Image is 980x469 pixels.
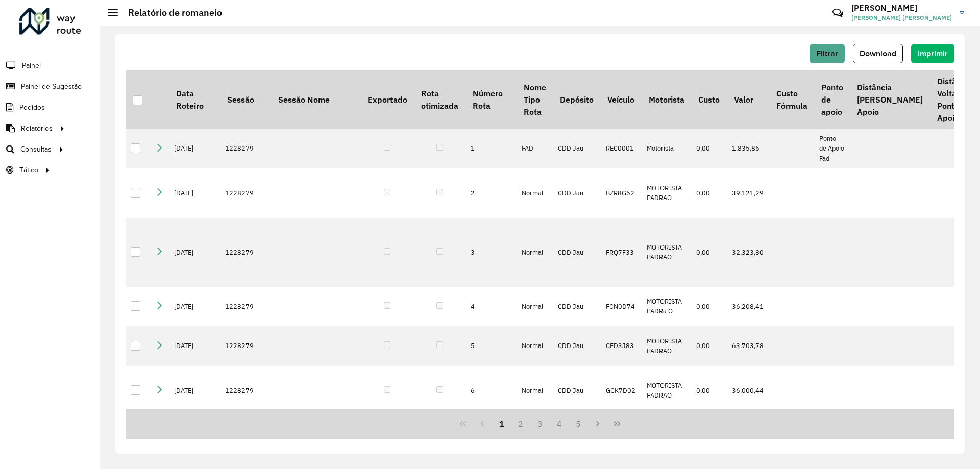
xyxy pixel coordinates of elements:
[169,326,220,366] td: [DATE]
[517,168,553,218] td: Normal
[465,366,517,415] td: 6
[465,326,517,366] td: 5
[601,326,642,366] td: CFD3J83
[517,129,553,168] td: FAD
[19,165,38,176] span: Tático
[220,218,271,287] td: 1228279
[220,366,271,415] td: 1228279
[810,44,845,63] button: Filtrar
[727,129,769,168] td: 1.835,86
[588,414,607,433] button: Next Page
[642,129,691,168] td: Motorista
[851,13,952,22] span: [PERSON_NAME] [PERSON_NAME]
[601,218,642,287] td: FRQ7F33
[853,44,903,63] button: Download
[21,81,82,92] span: Painel de Sugestão
[414,70,465,129] th: Rota otimizada
[118,7,222,18] h2: Relatório de romaneio
[220,129,271,168] td: 1228279
[465,70,517,129] th: Número Rota
[601,70,642,129] th: Veículo
[727,326,769,366] td: 63.703,78
[220,287,271,327] td: 1228279
[642,168,691,218] td: MOTORISTA PADRAO
[19,102,45,113] span: Pedidos
[20,144,52,155] span: Consultas
[601,129,642,168] td: REC0001
[607,414,627,433] button: Last Page
[553,168,600,218] td: CDD Jau
[553,326,600,366] td: CDD Jau
[220,326,271,366] td: 1228279
[22,60,41,71] span: Painel
[530,414,550,433] button: 3
[727,168,769,218] td: 39.121,29
[21,123,53,134] span: Relatórios
[553,287,600,327] td: CDD Jau
[601,168,642,218] td: BZR8G62
[814,70,850,129] th: Ponto de apoio
[601,287,642,327] td: FCN0D74
[642,287,691,327] td: MOTORISTA PADRa O
[816,49,838,58] span: Filtrar
[553,129,600,168] td: CDD Jau
[553,366,600,415] td: CDD Jau
[642,326,691,366] td: MOTORISTA PADRAO
[465,218,517,287] td: 3
[814,129,850,168] td: Ponto de Apoio Fad
[911,44,954,63] button: Imprimir
[851,3,952,13] h3: [PERSON_NAME]
[360,70,414,129] th: Exportado
[691,218,726,287] td: 0,00
[553,218,600,287] td: CDD Jau
[691,287,726,327] td: 0,00
[827,2,849,24] a: Contato Rápido
[691,366,726,415] td: 0,00
[918,49,948,58] span: Imprimir
[169,129,220,168] td: [DATE]
[553,70,600,129] th: Depósito
[517,326,553,366] td: Normal
[169,70,220,129] th: Data Roteiro
[465,168,517,218] td: 2
[850,70,930,129] th: Distância [PERSON_NAME] Apoio
[860,49,896,58] span: Download
[220,70,271,129] th: Sessão
[169,168,220,218] td: [DATE]
[492,414,511,433] button: 1
[465,129,517,168] td: 1
[691,168,726,218] td: 0,00
[691,326,726,366] td: 0,00
[569,414,589,433] button: 5
[169,287,220,327] td: [DATE]
[642,366,691,415] td: MOTORISTA PADRAO
[465,287,517,327] td: 4
[727,218,769,287] td: 32.323,80
[517,218,553,287] td: Normal
[727,70,769,129] th: Valor
[550,414,569,433] button: 4
[511,414,530,433] button: 2
[169,218,220,287] td: [DATE]
[220,168,271,218] td: 1228279
[517,366,553,415] td: Normal
[601,366,642,415] td: GCK7D02
[517,70,553,129] th: Nome Tipo Rota
[727,287,769,327] td: 36.208,41
[691,129,726,168] td: 0,00
[769,70,814,129] th: Custo Fórmula
[642,70,691,129] th: Motorista
[271,70,360,129] th: Sessão Nome
[517,287,553,327] td: Normal
[169,366,220,415] td: [DATE]
[727,366,769,415] td: 36.000,44
[642,218,691,287] td: MOTORISTA PADRAO
[691,70,726,129] th: Custo
[930,70,978,129] th: Distância Volta Ponto Apoio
